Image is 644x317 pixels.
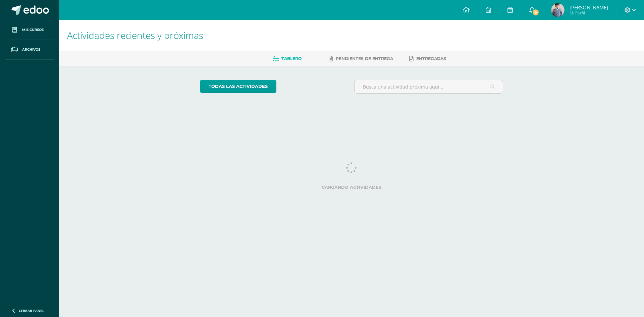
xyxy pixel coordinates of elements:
[273,53,302,64] a: Tablero
[532,9,539,16] span: 9
[355,80,503,93] input: Busca una actividad próxima aquí...
[281,56,302,61] span: Tablero
[570,10,608,16] span: Mi Perfil
[22,47,40,52] span: Archivos
[570,4,608,11] span: [PERSON_NAME]
[5,40,54,60] a: Archivos
[200,80,276,93] a: todas las Actividades
[336,56,393,61] span: Pendientes de entrega
[67,29,203,42] span: Actividades recientes y próximas
[5,20,54,40] a: Mis cursos
[22,27,44,33] span: Mis cursos
[19,308,44,313] span: Cerrar panel
[329,53,393,64] a: Pendientes de entrega
[200,185,503,190] label: Cargando actividades
[416,56,446,61] span: Entregadas
[409,53,446,64] a: Entregadas
[551,3,565,17] img: 5beb38fec7668301f370e1681d348f64.png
